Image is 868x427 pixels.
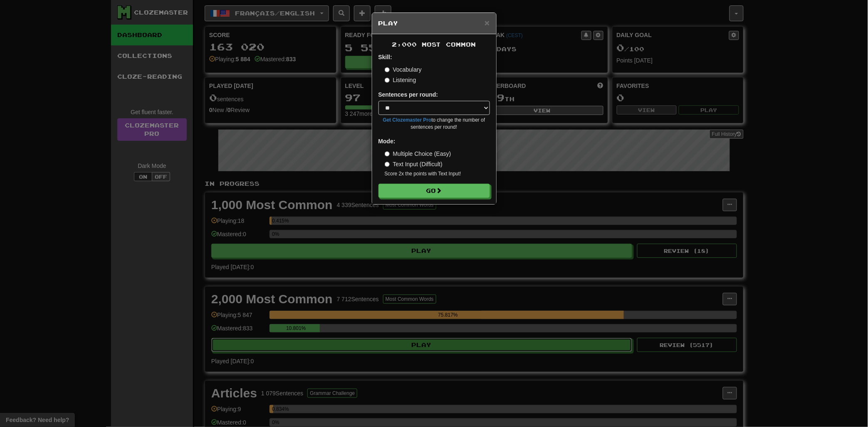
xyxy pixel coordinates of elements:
label: Text Input (Difficult) [385,160,443,168]
input: Vocabulary [385,67,390,72]
small: Score 2x the points with Text Input ! [385,170,490,177]
a: Get Clozemaster Pro [383,117,432,123]
h5: Play [378,19,490,27]
label: Sentences per round: [378,90,438,99]
label: Multiple Choice (Easy) [385,150,451,158]
strong: Mode: [378,138,396,145]
button: Go [378,184,490,198]
input: Text Input (Difficult) [385,162,390,167]
input: Listening [385,77,390,83]
small: to change the number of sentences per round! [378,117,490,131]
strong: Skill: [378,54,392,60]
label: Listening [385,76,416,84]
input: Multiple Choice (Easy) [385,151,390,157]
label: Vocabulary [385,65,422,74]
span: 2,000 Most Common [392,41,476,48]
span: × [485,18,490,27]
button: Close [485,18,490,27]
